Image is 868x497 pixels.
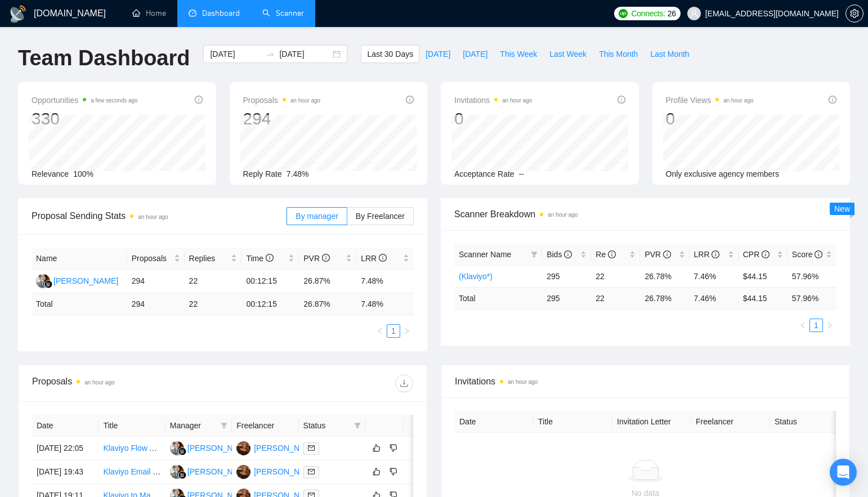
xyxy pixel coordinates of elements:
[99,415,165,437] th: Title
[32,169,69,178] span: Relevance
[743,250,769,259] span: CPR
[36,274,50,288] img: FA
[290,97,320,104] time: an hour ago
[84,379,114,386] time: an hour ago
[395,374,413,392] button: download
[455,411,534,433] th: Date
[103,467,347,476] a: Klaviyo Email Marketer for DTC Ecommerce Brand (Flows + Strategy)
[356,270,414,293] td: 7.48%
[796,319,809,332] li: Previous Page
[400,324,414,338] li: Next Page
[618,96,625,104] span: info-circle
[608,250,616,258] span: info-circle
[262,8,304,18] a: searchScanner
[241,270,299,293] td: 00:12:15
[690,287,739,309] td: 7.46 %
[663,250,671,258] span: info-circle
[788,287,836,309] td: 57.96 %
[170,467,252,476] a: FA[PERSON_NAME]
[712,250,719,258] span: info-circle
[210,48,261,60] input: Start date
[690,10,698,17] span: user
[454,108,532,129] div: 0
[454,93,532,107] span: Invitations
[296,212,338,221] span: By manager
[390,467,397,476] span: dislike
[246,254,273,263] span: Time
[454,207,836,221] span: Scanner Breakdown
[548,212,578,218] time: an hour ago
[185,293,242,315] td: 22
[241,293,299,315] td: 00:12:15
[132,252,172,265] span: Proposals
[32,460,99,484] td: [DATE] 19:43
[218,417,230,434] span: filter
[236,443,319,452] a: RW[PERSON_NAME]
[370,465,383,478] button: like
[834,204,850,213] span: New
[591,265,640,287] td: 22
[202,8,240,18] span: Dashboard
[645,250,671,259] span: PVR
[232,415,298,437] th: Freelancer
[666,93,754,107] span: Profile Views
[170,419,216,432] span: Manager
[189,252,229,265] span: Replies
[266,254,274,262] span: info-circle
[823,319,836,332] li: Next Page
[266,50,275,59] span: to
[361,45,419,63] button: Last 30 Days
[32,293,127,315] td: Total
[185,248,242,270] th: Replies
[361,254,387,263] span: LRR
[762,250,769,258] span: info-circle
[829,96,836,104] span: info-circle
[266,50,275,59] span: swap-right
[809,319,823,332] li: 1
[549,48,587,60] span: Last Week
[99,460,165,484] td: Klaviyo Email Marketer for DTC Ecommerce Brand (Flows + Strategy)
[690,265,739,287] td: 7.46%
[236,467,319,476] a: RW[PERSON_NAME]
[796,319,809,332] button: left
[236,465,250,479] img: RW
[792,250,822,259] span: Score
[406,96,414,104] span: info-circle
[463,48,487,60] span: [DATE]
[666,108,754,129] div: 0
[32,108,138,129] div: 330
[243,108,321,129] div: 294
[531,251,538,258] span: filter
[739,287,788,309] td: $ 44.15
[373,467,381,476] span: like
[494,45,543,63] button: This Week
[221,422,227,429] span: filter
[373,444,381,453] span: like
[132,8,166,18] a: homeHome
[243,93,321,107] span: Proposals
[815,250,822,258] span: info-circle
[379,254,387,262] span: info-circle
[846,9,863,18] span: setting
[640,265,689,287] td: 26.78%
[542,265,591,287] td: 295
[739,265,788,287] td: $44.15
[189,9,196,17] span: dashboard
[666,169,780,178] span: Only exclusive agency members
[387,324,400,338] li: 1
[367,48,413,60] span: Last 30 Days
[322,254,330,262] span: info-circle
[454,169,514,178] span: Acceptance Rate
[32,248,127,270] th: Name
[279,48,330,60] input: End date
[352,417,363,434] span: filter
[356,212,405,221] span: By Freelancer
[32,374,223,392] div: Proposals
[44,280,52,288] img: gigradar-bm.png
[799,322,806,329] span: left
[299,270,356,293] td: 26.87%
[823,319,836,332] button: right
[127,248,185,270] th: Proposals
[254,442,319,454] div: [PERSON_NAME]
[185,270,242,293] td: 22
